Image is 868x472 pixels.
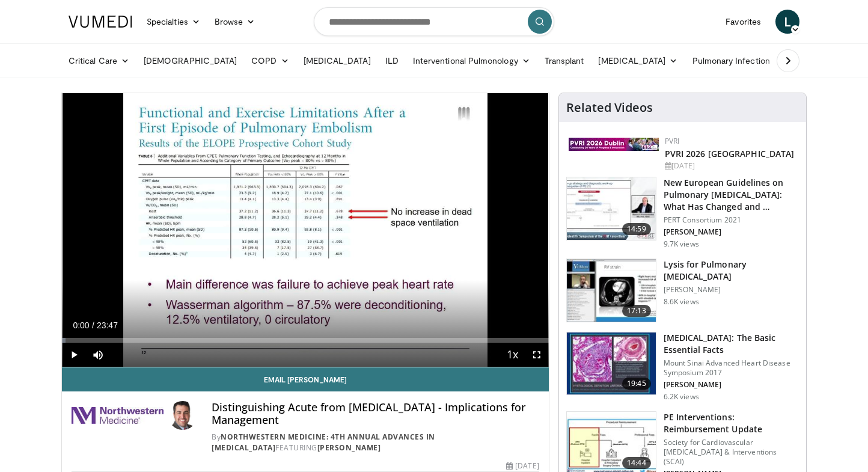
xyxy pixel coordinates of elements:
h3: New European Guidelines on Pulmonary [MEDICAL_DATA]: What Has Changed and … [664,177,799,213]
span: 23:47 [97,320,118,330]
p: 9.7K views [664,239,699,249]
a: 14:59 New European Guidelines on Pulmonary [MEDICAL_DATA]: What Has Changed and … PERT Consortium... [566,177,799,249]
img: 0c0338ca-5dd8-4346-a5ad-18bcc17889a0.150x105_q85_crop-smart_upscale.jpg [567,177,656,240]
span: / [92,320,94,330]
a: [PERSON_NAME] [317,443,381,453]
button: Fullscreen [525,343,549,367]
a: COPD [244,49,296,73]
img: 0f7c6898-ba7c-4cf2-a7b1-03a3e713fb2f.150x105_q85_crop-smart_upscale.jpg [567,333,656,395]
span: 0:00 [73,320,89,330]
span: 14:44 [622,457,651,469]
a: [MEDICAL_DATA] [296,49,378,73]
a: Email [PERSON_NAME] [62,367,549,391]
div: [DATE] [665,161,796,171]
p: [PERSON_NAME] [664,285,799,295]
a: Browse [207,10,263,34]
a: Critical Care [61,49,136,73]
h4: Related Videos [566,100,653,115]
p: [PERSON_NAME] [664,380,799,390]
a: Specialties [139,10,207,34]
img: Avatar [168,401,197,430]
div: Progress Bar [62,338,549,343]
h3: Lysis for Pulmonary [MEDICAL_DATA] [664,259,799,283]
img: 632d5ca2-3a29-4964-9810-6fe8b008af34.150x105_q85_crop-smart_upscale.jpg [567,259,656,322]
a: Northwestern Medicine: 4th Annual Advances in [MEDICAL_DATA] [212,432,435,453]
img: 33783847-ac93-4ca7-89f8-ccbd48ec16ca.webp.150x105_q85_autocrop_double_scale_upscale_version-0.2.jpg [569,138,659,151]
a: Interventional Pulmonology [406,49,537,73]
img: VuMedi Logo [69,16,132,28]
a: [MEDICAL_DATA] [591,49,685,73]
a: [DEMOGRAPHIC_DATA] [136,49,244,73]
a: Pulmonary Infection [685,49,789,73]
input: Search topics, interventions [314,7,554,36]
p: Mount Sinai Advanced Heart Disease Symposium 2017 [664,358,799,378]
button: Play [62,343,86,367]
span: 19:45 [622,378,651,390]
img: Northwestern Medicine: 4th Annual Advances in Pulmonary Hypertension [72,401,164,430]
a: Transplant [537,49,591,73]
a: 17:13 Lysis for Pulmonary [MEDICAL_DATA] [PERSON_NAME] 8.6K views [566,259,799,322]
p: 6.2K views [664,392,699,402]
a: 19:45 [MEDICAL_DATA]: The Basic Essential Facts Mount Sinai Advanced Heart Disease Symposium 2017... [566,332,799,402]
video-js: Video Player [62,93,549,367]
button: Mute [86,343,110,367]
a: Favorites [718,10,768,34]
span: 17:13 [622,305,651,317]
p: [PERSON_NAME] [664,227,799,237]
h3: PE Interventions: Reimbursement Update [664,411,799,435]
p: PERT Consortium 2021 [664,215,799,225]
h3: [MEDICAL_DATA]: The Basic Essential Facts [664,332,799,356]
a: ILD [378,49,406,73]
p: Society for Cardiovascular [MEDICAL_DATA] & Interventions (SCAI) [664,438,799,467]
div: [DATE] [506,461,539,471]
button: Playback Rate [501,343,525,367]
a: PVRI [665,136,680,146]
a: L [775,10,799,34]
h4: Distinguishing Acute from [MEDICAL_DATA] - Implications for Management [212,401,539,427]
span: 14:59 [622,223,651,235]
a: PVRI 2026 [GEOGRAPHIC_DATA] [665,148,795,159]
div: By FEATURING [212,432,539,453]
p: 8.6K views [664,297,699,307]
